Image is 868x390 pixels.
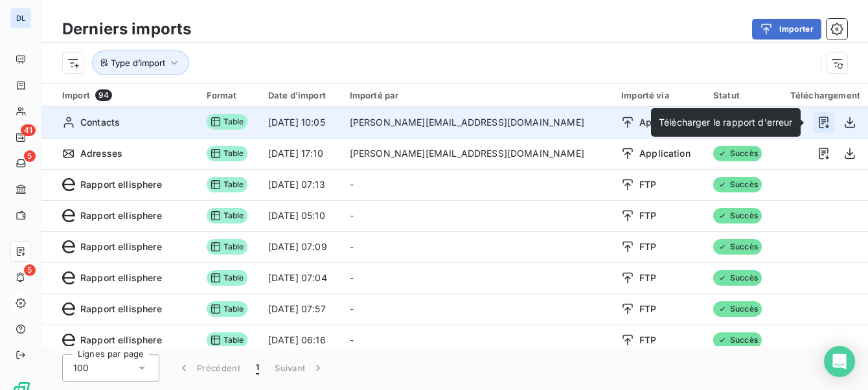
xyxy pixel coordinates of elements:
[268,90,334,100] div: Date d’import
[256,361,259,374] span: 1
[659,117,793,128] span: Télécharger le rapport d'erreur
[207,90,253,100] div: Format
[350,90,606,100] div: Importé par
[24,264,36,276] span: 5
[111,58,165,68] span: Type d’import
[207,270,248,286] span: Table
[713,332,762,348] span: Succès
[80,178,162,191] span: Rapport ellisphere
[207,177,248,192] span: Table
[95,89,112,101] span: 94
[342,138,613,169] td: [PERSON_NAME][EMAIL_ADDRESS][DOMAIN_NAME]
[80,271,162,284] span: Rapport ellisphere
[342,231,613,262] td: -
[713,239,762,255] span: Succès
[24,150,36,162] span: 5
[267,354,332,382] button: Suivant
[639,334,656,347] span: FTP
[824,346,855,377] div: Open Intercom Messenger
[260,107,342,138] td: [DATE] 10:05
[62,89,191,101] div: Import
[639,178,656,191] span: FTP
[260,293,342,325] td: [DATE] 07:57
[207,332,248,348] span: Table
[62,17,191,41] h3: Derniers imports
[260,325,342,356] td: [DATE] 06:16
[260,262,342,293] td: [DATE] 07:04
[207,114,248,130] span: Table
[342,262,613,293] td: -
[207,208,248,224] span: Table
[80,240,162,253] span: Rapport ellisphere
[639,240,656,253] span: FTP
[713,208,762,224] span: Succès
[621,90,698,100] div: Importé via
[10,8,31,29] div: DL
[80,334,162,347] span: Rapport ellisphere
[80,303,162,315] span: Rapport ellisphere
[752,19,821,40] button: Importer
[21,124,36,136] span: 41
[342,169,613,200] td: -
[713,146,762,161] span: Succès
[248,354,267,382] button: 1
[342,325,613,356] td: -
[260,231,342,262] td: [DATE] 07:09
[639,147,691,160] span: Application
[713,177,762,192] span: Succès
[342,107,613,138] td: [PERSON_NAME][EMAIL_ADDRESS][DOMAIN_NAME]
[342,200,613,231] td: -
[80,116,120,129] span: Contacts
[80,147,122,160] span: Adresses
[207,146,248,161] span: Table
[639,209,656,222] span: FTP
[639,271,656,284] span: FTP
[73,361,89,374] span: 100
[207,301,248,317] span: Table
[639,116,691,129] span: Application
[260,169,342,200] td: [DATE] 07:13
[260,138,342,169] td: [DATE] 17:10
[260,200,342,231] td: [DATE] 05:10
[713,301,762,317] span: Succès
[207,239,248,255] span: Table
[639,303,656,315] span: FTP
[80,209,162,222] span: Rapport ellisphere
[170,354,248,382] button: Précédent
[782,90,860,100] div: Téléchargement
[713,90,767,100] div: Statut
[713,270,762,286] span: Succès
[92,51,189,75] button: Type d’import
[342,293,613,325] td: -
